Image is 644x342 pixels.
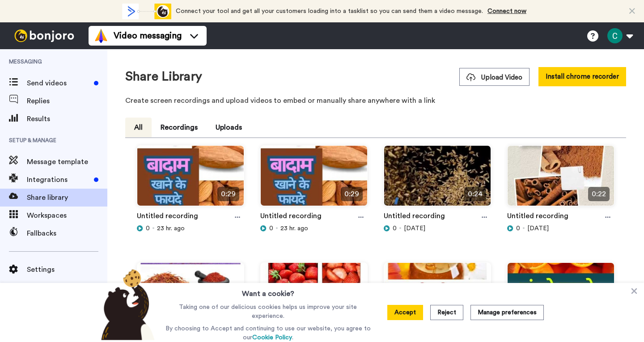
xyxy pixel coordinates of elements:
[27,96,107,106] span: Replies
[11,30,78,42] img: bj-logo-header-white.svg
[137,211,198,224] a: Untitled recording
[122,4,171,19] div: animation
[588,187,610,201] span: 0:22
[27,228,107,239] span: Fallbacks
[341,187,363,201] span: 0:29
[27,174,90,185] span: Integrations
[27,192,107,203] span: Share library
[94,29,108,43] img: vm-color.svg
[27,264,107,275] span: Settings
[125,118,152,137] button: All
[137,146,244,213] img: a30f4256-99d5-4db0-b844-76b93e4e2154_thumbnail_source_1755235901.jpg
[176,8,483,14] span: Connect your tool and get all your customers loading into a tasklist so you can send them a video...
[260,224,368,233] div: 23 hr. ago
[27,114,107,124] span: Results
[430,305,463,320] button: Reject
[137,263,244,330] img: a0ea14dc-bff0-443f-904a-4ab8e5548802_thumbnail_source_1754976439.jpg
[114,30,182,42] span: Video messaging
[93,269,159,340] img: bear-with-cookie.png
[27,78,90,89] span: Send videos
[487,8,526,14] a: Connect now
[384,146,491,213] img: 2516d301-bc90-4411-a95d-de192ff4f48e_thumbnail_source_1755148764.jpg
[384,263,491,330] img: 35432dcc-c936-4af9-8a6b-a7a2fdc57104_thumbnail_source_1754805139.jpg
[507,211,568,224] a: Untitled recording
[27,156,107,167] span: Message template
[152,118,207,137] button: Recordings
[207,118,251,137] button: Uploads
[163,324,373,342] p: By choosing to Accept and continuing to use our website, you agree to our .
[470,305,544,320] button: Manage preferences
[464,187,486,201] span: 0:24
[516,224,520,233] span: 0
[269,224,273,233] span: 0
[125,95,626,106] p: Create screen recordings and upload videos to embed or manually share anywhere with a link
[146,224,150,233] span: 0
[261,263,367,330] img: 50de065f-0c58-414f-9ace-9b3c06ae34ff_thumbnail_source_1754889130.jpg
[125,70,202,84] h1: Share Library
[508,263,614,330] img: 10d7322a-0417-4c4e-b35a-d9e5ca9731c4_thumbnail_source_1754716826.jpg
[459,68,530,86] button: Upload Video
[384,224,491,233] div: [DATE]
[384,211,445,224] a: Untitled recording
[242,283,294,299] h3: Want a cookie?
[538,67,626,86] button: Install chrome recorder
[508,146,614,213] img: 68c4e379-534d-4ad6-9c6f-293445bf44ee_thumbnail_source_1755061358.jpg
[507,224,614,233] div: [DATE]
[261,146,367,213] img: 8be774d3-974a-4878-8772-f59379cce944_thumbnail_source_1755235891.jpg
[252,334,292,341] a: Cookie Policy
[137,224,244,233] div: 23 hr. ago
[387,305,423,320] button: Accept
[260,211,322,224] a: Untitled recording
[393,224,397,233] span: 0
[163,303,373,321] p: Taking one of our delicious cookies helps us improve your site experience.
[466,73,522,82] span: Upload Video
[217,187,239,201] span: 0:29
[27,210,107,221] span: Workspaces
